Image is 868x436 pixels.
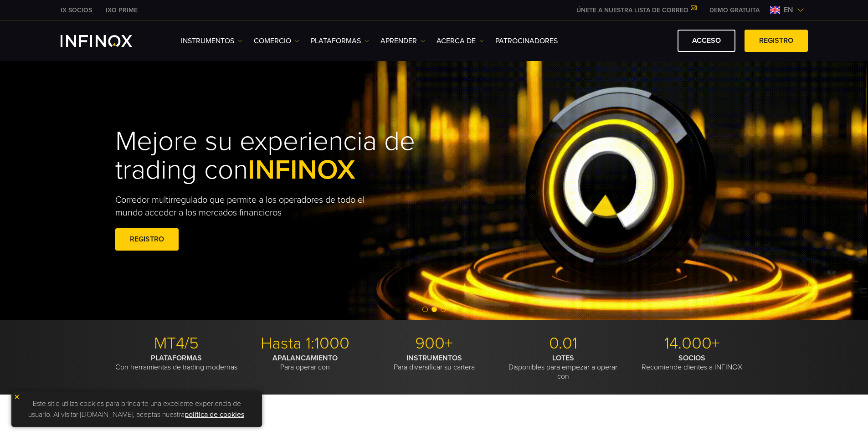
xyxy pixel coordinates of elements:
[508,363,617,381] font: Disponibles para empezar a operar con
[441,307,446,312] span: Ir a la diapositiva 3
[115,363,237,372] font: Con herramientas de trading modernas
[394,363,475,372] font: Para diversificar su cartera
[311,36,369,46] a: PLATAFORMAS
[254,36,291,46] font: COMERCIO
[130,235,164,244] font: REGISTRO
[181,36,242,46] a: Instrumentos
[703,5,766,15] a: MENÚ INFINOX
[14,394,20,400] img: icono de cierre amarillo
[576,6,688,14] font: ÚNETE A NUESTRA LISTA DE CORREO
[54,5,99,15] a: INFINOX
[422,307,428,312] span: Ir a la diapositiva 1
[254,36,299,46] a: COMERCIO
[61,6,92,14] font: IX SOCIOS
[406,354,462,363] font: INSTRUMENTOS
[185,410,244,419] a: política de cookies
[664,333,720,353] font: 14.000+
[115,228,179,251] a: REGISTRO
[495,36,558,46] font: PATROCINADORES
[678,30,735,52] a: ACCESO
[692,36,721,45] font: ACCESO
[759,36,793,45] font: REGISTRO
[280,363,330,372] font: Para operar con
[570,6,703,14] a: ÚNETE A NUESTRA LISTA DE CORREO
[784,5,793,15] font: en
[261,333,349,353] font: Hasta 1:1000
[745,30,808,52] a: REGISTRO
[106,6,138,14] font: IXO PRIME
[248,154,355,186] font: INFINOX
[115,125,415,186] font: Mejore su experiencia de trading con
[709,6,760,14] font: DEMO GRATUITA
[415,333,453,353] font: 900+
[642,363,742,372] font: Recomiende clientes a INFINOX
[311,36,361,46] font: PLATAFORMAS
[244,410,246,419] font: .
[272,354,338,363] font: APALANCAMIENTO
[151,354,202,363] font: PLATAFORMAS
[437,36,484,46] a: ACERCA DE
[437,36,476,46] font: ACERCA DE
[181,36,234,46] font: Instrumentos
[380,36,417,46] font: Aprender
[28,399,241,419] font: Este sitio utiliza cookies para brindarte una excelente experiencia de usuario. Al visitar [DOMAI...
[99,5,144,15] a: INFINOX
[61,35,154,47] a: Logotipo de INFINOX
[549,333,577,353] font: 0.01
[678,354,705,363] font: SOCIOS
[431,307,437,312] span: Ir a la diapositiva 2
[115,195,365,218] font: Corredor multirregulado que permite a los operadores de todo el mundo acceder a los mercados fina...
[154,333,199,353] font: MT4/5
[552,354,574,363] font: LOTES
[495,36,558,46] a: PATROCINADORES
[380,36,425,46] a: Aprender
